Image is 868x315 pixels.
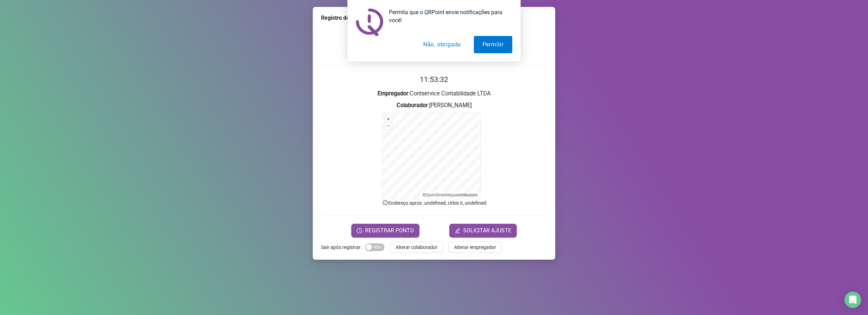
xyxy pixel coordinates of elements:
[321,242,365,253] label: Sair após registrar
[383,8,512,24] div: Permita que o QRPoint envie notificações para você!
[454,243,496,251] span: Alterar empregador
[378,90,408,97] strong: Empregador
[321,199,547,207] p: Endereço aprox. : undefined, Urbis II, undefined
[463,226,511,235] span: SOLICITAR AJUSTE
[455,228,460,233] span: edit
[449,242,502,253] button: Alterar empregador
[423,193,478,197] li: © contributors.
[321,101,547,110] h3: : [PERSON_NAME]
[426,193,454,197] a: OpenStreetMap
[385,116,392,122] button: +
[351,224,419,238] button: REGISTRAR PONTO
[385,123,392,129] button: –
[844,291,861,308] div: Open Intercom Messenger
[449,224,517,238] button: editSOLICITAR AJUSTE
[474,36,512,53] button: Permitir
[382,200,388,206] span: info-circle
[321,89,547,98] h3: : Contservice Contabilidade LTDA
[390,242,443,253] button: Alterar colaborador
[357,228,362,233] span: clock-circle
[397,102,428,109] strong: Colaborador
[365,226,414,235] span: REGISTRAR PONTO
[415,36,470,53] button: Não, obrigado
[356,8,383,36] img: notification icon
[396,243,437,251] span: Alterar colaborador
[420,75,448,84] time: 11:53:32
